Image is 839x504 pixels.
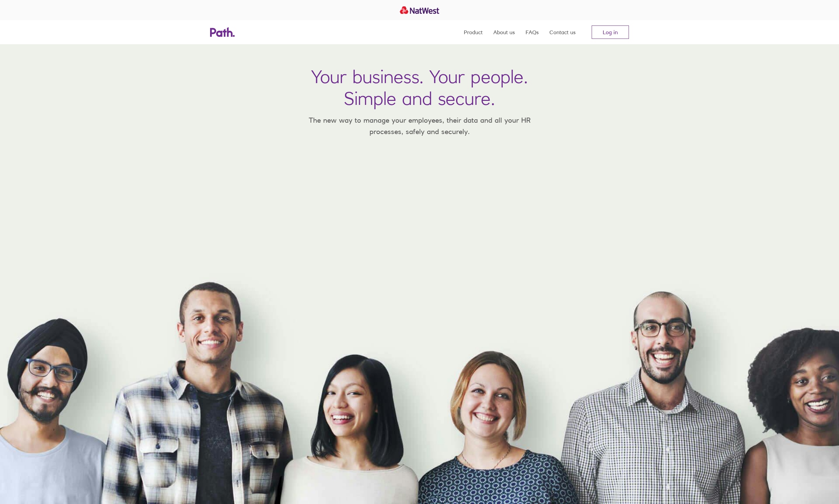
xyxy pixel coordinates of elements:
[464,20,483,44] a: Product
[311,66,528,109] h1: Your business. Your people. Simple and secure.
[493,20,515,44] a: About us
[549,20,576,44] a: Contact us
[299,115,540,137] p: The new way to manage your employees, their data and all your HR processes, safely and securely.
[526,20,539,44] a: FAQs
[592,25,629,39] a: Log in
